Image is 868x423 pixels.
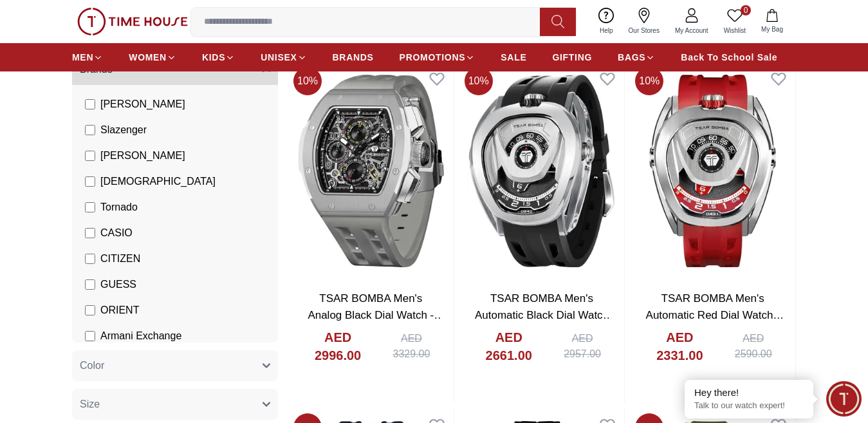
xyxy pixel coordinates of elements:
span: Back To School Sale [681,51,777,64]
a: SALE [501,46,526,69]
span: MEN [72,51,93,64]
input: Tornado [85,202,95,212]
span: BAGS [618,51,645,64]
input: CASIO [85,228,95,238]
span: Size [80,397,100,412]
input: ORIENT [85,305,95,315]
span: 10 % [635,67,663,95]
a: KIDS [202,46,235,69]
span: [DEMOGRAPHIC_DATA] [100,174,216,189]
span: Help [595,26,618,35]
a: BAGS [618,46,655,69]
span: Wishlist [719,26,751,35]
a: TSAR BOMBA Men's Analog Black Dial Watch - TB8214 C-Grey [308,292,445,337]
span: My Account [670,26,714,35]
span: SALE [501,51,526,64]
span: ORIENT [100,303,139,318]
span: My Bag [756,24,788,34]
span: UNISEX [261,51,297,64]
a: Help [592,5,621,38]
a: Our Stores [621,5,667,38]
span: [PERSON_NAME] [100,148,185,164]
img: ... [77,8,188,35]
span: BRANDS [333,51,374,64]
a: BRANDS [333,46,374,69]
div: Chat Widget [826,381,862,417]
span: CASIO [100,225,133,241]
input: GUESS [85,279,95,290]
span: WOMEN [129,51,167,64]
h4: AED 2331.00 [643,328,716,364]
div: AED 2590.00 [724,331,782,362]
img: TSAR BOMBA Men's Automatic Red Dial Watch - TB8213A-04 SET [630,62,795,280]
a: 0Wishlist [716,5,753,38]
input: Slazenger [85,125,95,135]
h4: AED 2661.00 [472,328,546,364]
a: TSAR BOMBA Men's Automatic Red Dial Watch - TB8213A-04 SET [646,292,784,337]
span: GIFTING [552,51,592,64]
a: TSAR BOMBA Men's Automatic Black Dial Watch - TB8213A-06 SET [475,292,614,337]
span: 0 [741,5,751,15]
span: 10 % [465,67,493,95]
div: AED 2957.00 [553,331,612,362]
span: Our Stores [623,26,665,35]
a: MEN [72,46,103,69]
a: PROMOTIONS [400,46,476,69]
input: [PERSON_NAME] [85,99,95,109]
button: Size [72,389,278,420]
h4: AED 2996.00 [301,328,374,364]
a: GIFTING [552,46,592,69]
span: Tornado [100,200,138,215]
span: Slazenger [100,122,147,138]
span: PROMOTIONS [400,51,466,64]
div: AED 3329.00 [382,331,441,362]
img: TSAR BOMBA Men's Analog Black Dial Watch - TB8214 C-Grey [288,62,454,280]
span: Armani Exchange [100,328,181,344]
button: Color [72,350,278,381]
input: [PERSON_NAME] [85,151,95,161]
span: GUESS [100,277,136,292]
span: [PERSON_NAME] [100,97,185,112]
span: KIDS [202,51,225,64]
a: Back To School Sale [681,46,777,69]
p: Talk to our watch expert! [694,400,804,411]
span: CITIZEN [100,251,140,267]
a: WOMEN [129,46,176,69]
input: Armani Exchange [85,331,95,341]
input: CITIZEN [85,254,95,264]
span: 10 % [293,67,322,95]
span: Color [80,358,104,373]
button: My Bag [753,6,791,37]
img: TSAR BOMBA Men's Automatic Black Dial Watch - TB8213A-06 SET [459,62,625,280]
div: Hey there! [694,386,804,399]
input: [DEMOGRAPHIC_DATA] [85,176,95,187]
a: UNISEX [261,46,306,69]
